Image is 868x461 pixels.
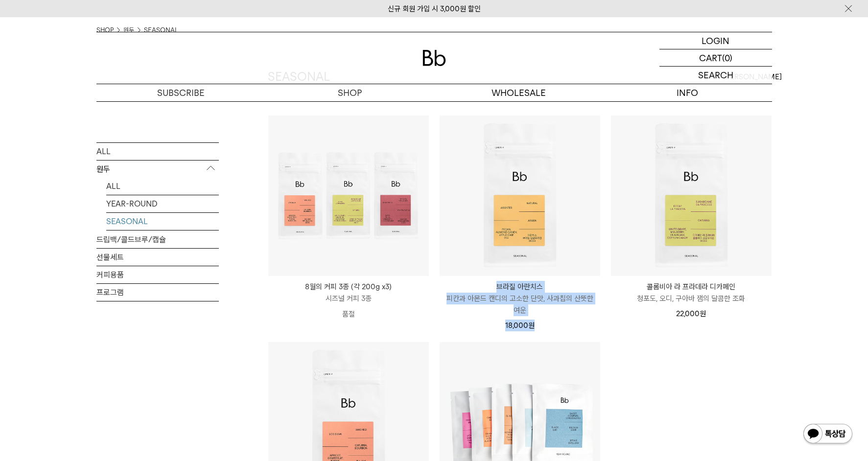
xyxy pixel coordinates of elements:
a: ALL [96,142,219,160]
p: 콜롬비아 라 프라데라 디카페인 [611,281,772,293]
img: 8월의 커피 3종 (각 200g x3) [268,115,429,276]
a: ALL [106,177,219,194]
a: 신규 회원 가입 시 3,000원 할인 [388,4,481,13]
a: 드립백/콜드브루/캡슐 [96,230,219,248]
p: 원두 [96,160,219,178]
a: LOGIN [659,32,772,49]
a: 선물세트 [96,248,219,265]
img: 카카오톡 채널 1:1 채팅 버튼 [802,423,853,446]
a: 브라질 아란치스 피칸과 아몬드 캔디의 고소한 단맛, 사과칩의 산뜻한 여운 [440,281,600,316]
a: 커피용품 [96,266,219,283]
span: 22,000 [676,309,706,318]
p: CART [699,49,722,66]
a: SHOP [265,84,434,101]
p: 품절 [268,304,429,324]
span: 원 [528,321,535,330]
a: SEASONAL [106,212,219,230]
span: 18,000 [505,321,535,330]
p: 피칸과 아몬드 캔디의 고소한 단맛, 사과칩의 산뜻한 여운 [440,293,600,316]
a: CART (0) [659,49,772,67]
span: 원 [700,309,706,318]
p: (0) [722,49,732,66]
a: 프로그램 [96,283,219,300]
img: 콜롬비아 라 프라데라 디카페인 [611,115,772,276]
a: 8월의 커피 3종 (각 200g x3) 시즈널 커피 3종 [268,281,429,304]
p: 청포도, 오디, 구아바 잼의 달콤한 조화 [611,293,772,304]
p: LOGIN [702,32,729,49]
p: 시즈널 커피 3종 [268,293,429,304]
a: 콜롬비아 라 프라데라 디카페인 청포도, 오디, 구아바 잼의 달콤한 조화 [611,281,772,304]
p: INFO [603,84,772,101]
a: SUBSCRIBE [96,84,265,101]
img: 브라질 아란치스 [440,115,600,276]
p: 8월의 커피 3종 (각 200g x3) [268,281,429,293]
p: 브라질 아란치스 [440,281,600,293]
img: 로고 [422,50,446,66]
a: YEAR-ROUND [106,195,219,212]
p: WHOLESALE [434,84,603,101]
p: SEARCH [698,67,733,84]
